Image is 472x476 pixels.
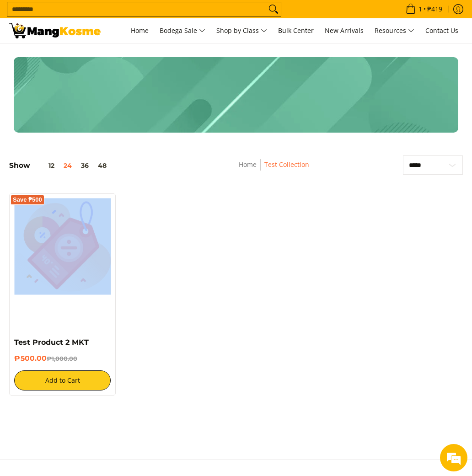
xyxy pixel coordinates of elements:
[30,162,59,169] button: 12
[320,18,368,43] a: New Arrivals
[9,23,101,38] img: Test Collection | Mang Kosme
[53,115,126,208] span: We're online!
[14,354,111,363] h6: ₱500.00
[131,26,149,35] span: Home
[403,4,445,14] span: •
[194,159,354,180] nav: Breadcrumbs
[239,160,257,169] a: Home
[48,51,154,63] div: Chat with us now
[264,160,309,169] a: Test Collection
[9,161,111,170] h5: Show
[274,18,318,43] a: Bulk Center
[5,250,174,282] textarea: Type your message and hit 'Enter'
[426,6,444,12] span: ₱419
[59,162,76,169] button: 24
[93,162,111,169] button: 48
[47,355,77,362] del: ₱1,000.00
[266,2,281,16] button: Search
[76,162,93,169] button: 36
[375,25,414,37] span: Resources
[370,18,419,43] a: Resources
[417,6,424,12] span: 1
[14,370,111,390] button: Add to Cart
[212,18,272,43] a: Shop by Class
[126,18,153,43] a: Home
[421,18,463,43] a: Contact Us
[425,26,458,35] span: Contact Us
[14,198,111,295] img: Test Product 2 MKT
[14,338,89,347] a: Test Product 2 MKT
[13,197,42,203] span: Save ₱500
[216,25,267,37] span: Shop by Class
[155,18,210,43] a: Bodega Sale
[150,5,172,27] div: Minimize live chat window
[325,26,364,35] span: New Arrivals
[110,18,463,43] nav: Main Menu
[278,26,314,35] span: Bulk Center
[160,25,205,37] span: Bodega Sale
